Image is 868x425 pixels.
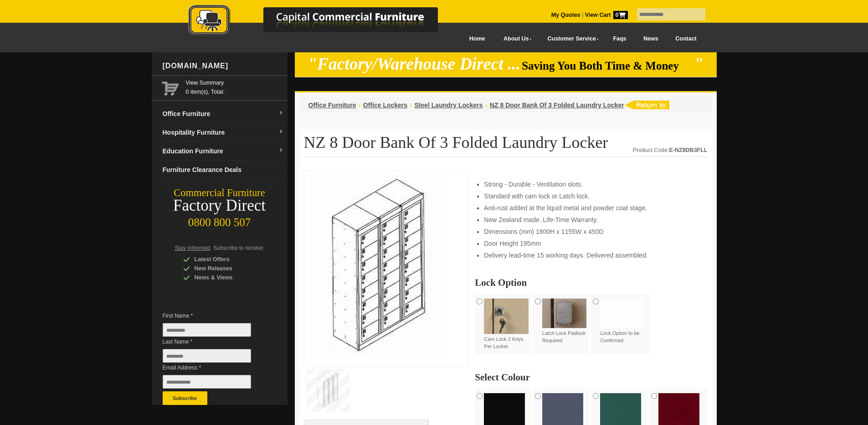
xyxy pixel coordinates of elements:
h2: Select Colour [475,373,707,382]
img: dropdown [278,129,284,135]
a: Office Furniture [308,101,356,109]
img: Latch Lock Padlock Required [542,299,587,328]
span: Last Name * [163,337,265,346]
div: Latest Offers [183,255,270,264]
img: Euro Dusk Blue [542,393,583,425]
li: Anti-rust added at the liquid metal and powder coat stage. [484,203,698,212]
img: NZ 8 Door Bank Of 3 Folded Laundry Locker [309,176,446,359]
span: Strong - Durable - Ventilation slots. [484,181,582,188]
span: Saving You Both Time & Money [522,60,693,72]
li: › [485,101,488,110]
a: View Cart0 [583,12,627,18]
a: Hospitality Furnituredropdown [159,123,288,142]
li: Delivery lead-time 15 working days. Delivered assembled. [484,251,698,260]
h1: NZ 8 Door Bank Of 3 Folded Laundry Locker [304,134,708,157]
li: Standard with cam lock or Latch lock. [484,192,698,201]
a: Office Furnituredropdown [159,105,288,123]
h2: Lock Option [475,278,707,287]
label: Cam Lock 2 Keys Per Locker [484,299,529,350]
li: Dimensions (mm) 1800H x 1155W x 450D [484,227,698,236]
input: First Name * [163,323,251,337]
strong: E-NZ8DB3FLL [669,147,707,153]
a: Faqs [605,29,635,49]
div: News & Views [183,273,270,282]
span: Email Address * [163,363,265,372]
div: Product Code: [633,146,708,155]
em: "Factory/Warehouse Direct ... [308,55,520,73]
span: 0 [613,11,628,19]
li: › [359,101,361,110]
img: dropdown [278,148,284,153]
label: Lock Option to be Confirmed [600,299,645,344]
li: New Zealand made. Life-Time Warranty. [484,215,698,224]
a: Furniture Clearance Deals [159,161,288,179]
a: Education Furnituredropdown [159,142,288,161]
div: [DOMAIN_NAME] [159,52,288,80]
a: View Summary [186,78,284,87]
span: First Name * [163,311,265,320]
div: Commercial Furniture [152,187,288,199]
li: Door Height 195mm [484,239,698,248]
a: About Us [493,29,537,49]
span: Subscribe to receive: [213,245,264,251]
a: Contact [667,29,705,49]
button: Subscribe [163,391,207,405]
span: 0 item(s), Total: [186,78,284,95]
img: Lock Option to be Confirmed [600,299,645,328]
img: Cam Lock 2 Keys Per Locker [484,299,529,334]
div: Factory Direct [152,199,288,212]
strong: View Cart [585,12,628,18]
img: Euro Matt Black [484,393,525,425]
a: Capital Commercial Furniture Logo [163,5,482,40]
em: " [694,55,704,73]
input: Last Name * [163,349,251,363]
label: Latch Lock Padlock Required [542,299,587,344]
a: NZ 8 Door Bank Of 3 Folded Laundry Locker [490,101,624,109]
div: 0800 800 507 [152,212,288,229]
a: My Quotes [551,12,580,18]
img: return to [624,101,669,109]
a: Office Lockers [363,101,407,109]
img: Euro Claret [658,393,699,425]
a: Customer Service [537,29,604,49]
span: Stay Informed [175,245,211,251]
a: Steel Laundry Lockers [414,101,483,109]
div: New Releases [183,264,270,273]
img: Capital Commercial Furniture Logo [163,5,482,38]
a: News [635,29,667,49]
input: Email Address * [163,375,251,389]
img: dropdown [278,111,284,116]
li: › [410,101,412,110]
img: Euro Deep Teal [600,393,641,425]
